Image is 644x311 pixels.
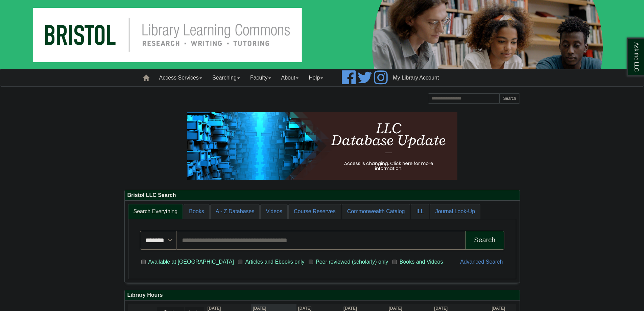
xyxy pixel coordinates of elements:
a: Commonwealth Catalog [342,204,410,219]
span: [DATE] [434,306,448,311]
span: [DATE] [389,306,402,311]
span: Peer reviewed (scholarly) only [313,258,391,266]
input: Books and Videos [392,259,397,265]
h2: Bristol LLC Search [125,190,520,201]
a: Videos [260,204,288,219]
a: A - Z Databases [210,204,260,219]
input: Articles and Ebooks only [238,259,242,265]
a: Access Services [154,69,207,86]
span: Books and Videos [397,258,446,266]
a: ILL [411,204,429,219]
a: Advanced Search [460,259,503,265]
h2: Library Hours [125,290,520,301]
span: Articles and Ebooks only [242,258,307,266]
span: [DATE] [253,306,266,311]
a: My Library Account [388,69,444,86]
span: Available at [GEOGRAPHIC_DATA] [146,258,237,266]
a: Help [304,69,328,86]
a: About [276,69,304,86]
div: Search [474,236,495,244]
img: HTML tutorial [187,112,457,180]
a: Faculty [245,69,276,86]
button: Search [499,93,520,104]
a: Books [184,204,209,219]
span: [DATE] [492,306,505,311]
input: Available at [GEOGRAPHIC_DATA] [141,259,146,265]
a: Journal Look-Up [430,204,480,219]
input: Peer reviewed (scholarly) only [309,259,313,265]
span: [DATE] [298,306,312,311]
span: [DATE] [208,306,221,311]
a: Course Reserves [288,204,341,219]
a: Searching [207,69,245,86]
button: Search [465,231,504,250]
span: [DATE] [343,306,357,311]
a: Search Everything [128,204,183,219]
